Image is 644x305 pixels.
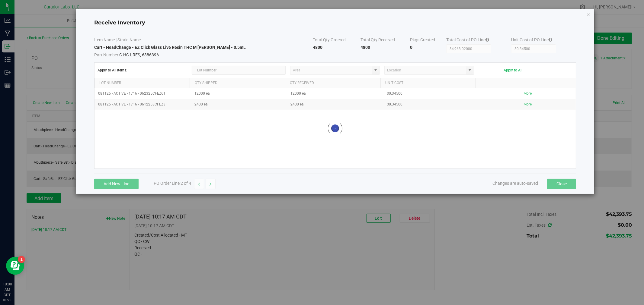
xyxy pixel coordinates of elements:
[313,37,360,44] th: Total Qty Ordered
[587,11,591,18] button: Close modal
[190,78,285,88] th: Qty Shipped
[95,78,190,88] th: Lot Number
[549,38,552,42] i: Specifying a total cost will update all item costs.
[485,38,489,42] i: Specifying a total cost will update all item costs.
[94,52,119,57] span: Part Number:
[504,68,523,72] button: Apply to All
[94,50,313,58] span: C-HC-LRES, 6386396
[360,37,410,44] th: Total Qty Received
[285,78,380,88] th: Qty Received
[360,45,370,50] strong: 4800
[446,37,511,44] th: Total Cost of PO Line
[154,181,191,186] span: PO Order Line 2 of 4
[313,45,323,50] strong: 4800
[94,37,313,44] th: Item Name | Strain Name
[410,45,413,50] strong: 0
[410,37,447,44] th: Pkgs Created
[6,257,24,275] iframe: Resource center
[94,45,246,50] strong: Cart - HeadChange - EZ Click Glass Live Resin THC M [PERSON_NAME] - 0.5mL
[98,68,187,72] span: Apply to All Items:
[380,78,476,88] th: Unit Cost
[192,66,286,75] input: Lot Number
[18,256,25,263] iframe: Resource center unread badge
[547,179,576,189] button: Close
[94,179,139,189] button: Add New Line
[94,19,576,27] h4: Receive Inventory
[511,37,576,44] th: Unit Cost of PO Line
[492,181,538,186] span: Changes are auto-saved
